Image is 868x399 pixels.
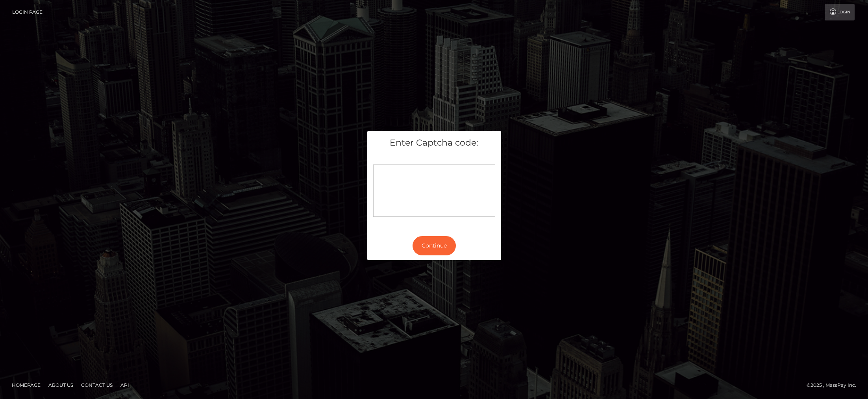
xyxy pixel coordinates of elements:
div: Captcha widget loading... [373,164,495,217]
a: Contact Us [78,379,116,391]
a: API [117,379,132,391]
div: © 2025 , MassPay Inc. [807,381,862,390]
a: About Us [45,379,76,391]
h5: Enter Captcha code: [373,137,495,149]
a: Login [825,4,855,20]
button: Continue [413,236,456,255]
a: Login Page [12,4,43,20]
a: Homepage [9,379,44,391]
